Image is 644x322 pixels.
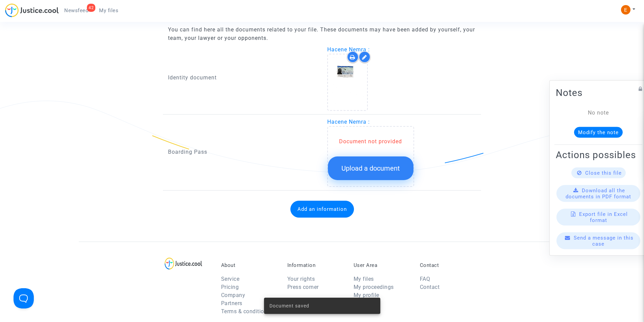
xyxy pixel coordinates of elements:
[287,276,315,282] a: Your rights
[221,284,239,290] a: Pricing
[14,288,34,308] iframe: Help Scout Beacon - Open
[168,148,317,156] p: Boarding Pass
[556,149,641,160] h2: Actions possibles
[221,276,240,282] a: Service
[354,276,374,282] a: My files
[94,5,124,16] a: My files
[621,5,630,15] img: ACg8ocIeiFvHKe4dA5oeRFd_CiCnuxWUEc1A2wYhRJE3TTWt=s96-c
[328,138,413,146] div: Document not provided
[221,292,245,298] a: Company
[168,26,475,41] span: You can find here all the documents related to your file. These documents may have been added by ...
[221,308,270,315] a: Terms & conditions
[168,73,317,82] p: Identity document
[64,7,88,14] span: Newsfeed
[287,262,343,268] p: Information
[420,262,476,268] p: Contact
[354,284,394,290] a: My proceedings
[59,5,94,16] a: 42Newsfeed
[290,201,354,218] button: Add an information
[87,4,95,12] div: 42
[5,3,59,17] img: jc-logo.svg
[574,127,623,138] button: Modify the note
[328,156,413,180] button: Upload a document
[579,211,628,223] span: Export file in Excel format
[327,46,370,53] span: Hacene Nemra :
[556,86,641,98] h2: Notes
[221,300,242,306] a: Partners
[341,164,400,172] span: Upload a document
[287,284,319,290] a: Press corner
[566,187,631,199] span: Download all the documents in PDF format
[221,262,277,268] p: About
[269,302,309,309] span: Document saved
[420,276,430,282] a: FAQ
[354,262,410,268] p: User Area
[99,7,118,14] span: My files
[165,257,202,270] img: logo-lg.svg
[327,119,370,125] span: Hacene Nemra :
[566,108,631,117] div: No note
[585,170,622,176] span: Close this file
[420,284,440,290] a: Contact
[574,234,634,247] span: Send a message in this case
